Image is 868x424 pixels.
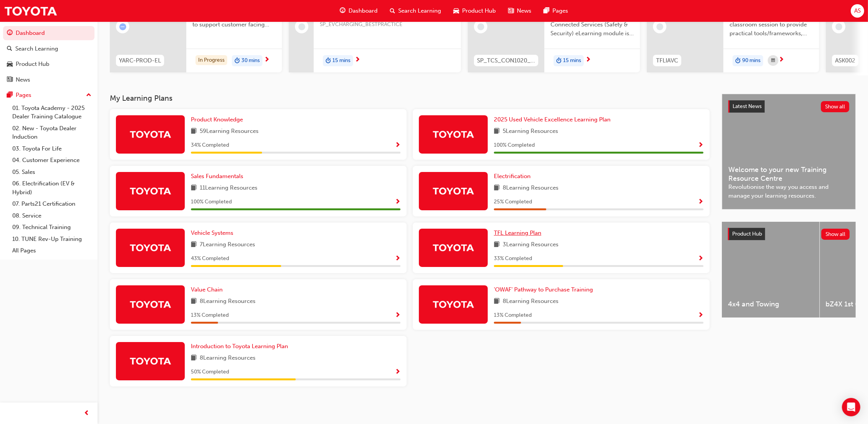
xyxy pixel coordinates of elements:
[537,3,574,19] a: pages-iconPages
[191,254,229,263] span: 43 % Completed
[340,6,345,16] span: guage-icon
[191,311,229,320] span: 13 % Completed
[191,116,243,123] span: Product Knowledge
[842,398,860,416] div: Open Intercom Messenger
[200,297,256,306] span: 8 Learning Resources
[9,178,94,198] a: 06. Electrification (EV & Hybrid)
[7,61,13,68] span: car-icon
[494,141,535,150] span: 100 % Completed
[16,60,49,69] div: Product Hub
[732,231,762,237] span: Product Hub
[16,75,30,84] div: News
[728,100,849,113] a: Latest NewsShow all
[494,183,500,193] span: book-icon
[395,367,401,377] button: Show Progress
[556,56,562,66] span: duration-icon
[9,233,94,245] a: 10. TUNE Rev-Up Training
[395,312,401,319] span: Show Progress
[129,241,171,254] img: Trak
[320,20,455,29] span: SP_EVCHARGING_BESTPRACTICE
[508,6,514,16] span: news-icon
[191,240,197,250] span: book-icon
[9,198,94,210] a: 07. Parts21 Certification
[191,286,223,293] span: Value Chain
[503,127,558,136] span: 5 Learning Resources
[722,222,819,318] a: 4x4 and Towing
[4,2,57,20] img: Trak
[503,240,559,250] span: 3 Learning Resources
[395,369,401,376] span: Show Progress
[494,285,596,294] a: 'OWAF' Pathway to Purchase Training
[395,197,401,207] button: Show Progress
[395,199,401,206] span: Show Progress
[494,229,541,236] span: TFL Learning Plan
[3,25,94,88] button: DashboardSearch LearningProduct HubNews
[129,354,171,368] img: Trak
[334,3,384,19] a: guage-iconDashboard
[200,240,255,250] span: 7 Learning Resources
[432,298,474,311] img: Trak
[698,255,704,262] span: Show Progress
[728,183,849,200] span: Revolutionise the way you access and manage your learning resources.
[200,183,257,193] span: 11 Learning Resources
[778,57,784,64] span: next-icon
[191,172,246,181] a: Sales Fundamentals
[200,354,256,363] span: 8 Learning Resources
[494,311,532,320] span: 13 % Completed
[384,3,447,19] a: search-iconSearch Learning
[494,115,614,124] a: 2025 Used Vehicle Excellence Learning Plan
[9,102,94,123] a: 01. Toyota Academy - 2025 Dealer Training Catalogue
[191,183,197,193] span: book-icon
[191,229,233,236] span: Vehicle Systems
[503,183,559,193] span: 8 Learning Resources
[503,297,559,306] span: 8 Learning Resources
[264,57,270,64] span: next-icon
[9,210,94,222] a: 08. Service
[84,409,90,418] span: prev-icon
[728,228,850,240] a: Product HubShow all
[698,311,704,320] button: Show Progress
[494,198,532,206] span: 25 % Completed
[395,141,401,150] button: Show Progress
[3,26,94,40] a: Dashboard
[326,56,331,66] span: duration-icon
[821,101,850,112] button: Show all
[494,229,544,237] a: TFL Learning Plan
[656,56,678,65] span: TFLIAVC
[3,88,94,102] button: Pages
[191,285,226,294] a: Value Chain
[9,154,94,166] a: 04. Customer Experience
[552,7,568,15] span: Pages
[722,94,856,210] a: Latest NewsShow allWelcome to your new Training Resource CentreRevolutionise the way you access a...
[129,184,171,198] img: Trak
[494,173,531,180] span: Electrification
[191,229,236,237] a: Vehicle Systems
[332,56,350,65] span: 15 mins
[728,300,813,309] span: 4x4 and Towing
[200,127,259,136] span: 59 Learning Resources
[494,286,593,293] span: 'OWAF' Pathway to Purchase Training
[432,241,474,254] img: Trak
[432,128,474,141] img: Trak
[730,12,813,38] span: This is a 90 minute virtual classroom session to provide practical tools/frameworks, behaviours a...
[477,23,484,30] span: learningRecordVerb_NONE-icon
[494,172,534,181] a: Electrification
[119,23,126,30] span: learningRecordVerb_ATTEMPT-icon
[735,56,741,66] span: duration-icon
[835,23,842,30] span: learningRecordVerb_NONE-icon
[395,255,401,262] span: Show Progress
[698,142,704,149] span: Show Progress
[742,56,761,65] span: 90 mins
[395,254,401,264] button: Show Progress
[9,245,94,257] a: All Pages
[821,229,850,240] button: Show all
[191,198,232,206] span: 100 % Completed
[550,12,634,38] span: The purpose of the Toyota Connected Services (Safety & Security) eLearning module is to provide a...
[698,312,704,319] span: Show Progress
[191,343,288,350] span: Introduction to Toyota Learning Plan
[447,3,502,19] a: car-iconProduct Hub
[191,342,291,351] a: Introduction to Toyota Learning Plan
[771,56,775,65] span: calendar-icon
